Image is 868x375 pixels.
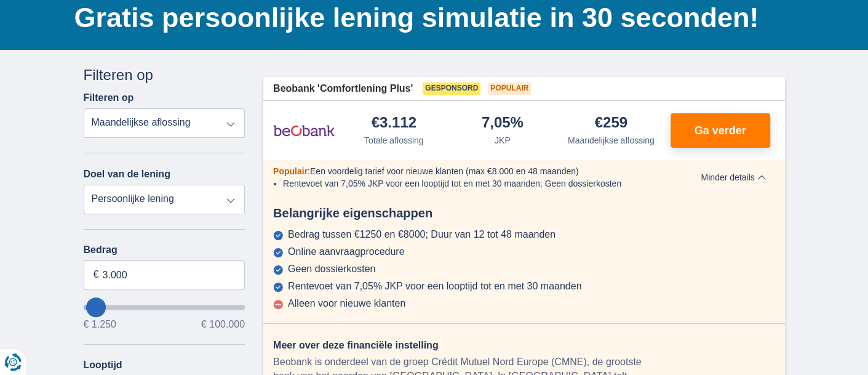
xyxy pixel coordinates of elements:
div: Online aanvraagprocedure [288,246,404,257]
img: product.pl.alt Beobank [273,115,335,146]
label: Doel van de lening [84,169,170,180]
div: Bedrag tussen €1250 en €8000; Duur van 12 tot 48 maanden [288,229,555,240]
div: Geen dossierkosten [288,264,375,275]
span: Een voordelig tarief voor nieuwe klanten (max €8.000 en 48 maanden) [310,166,579,176]
div: Maandelijkse aflossing [568,134,655,147]
span: Populair [273,166,308,176]
span: Ga verder [694,125,746,136]
div: 7,05% [482,115,524,132]
label: Filteren op [84,92,134,103]
div: Filteren op [84,65,245,86]
label: Bedrag [84,244,245,256]
span: Beobank 'Comfortlening Plus' [273,82,413,96]
span: € [94,268,99,282]
button: Minder details [691,172,774,182]
div: Alleen voor nieuwe klanten [288,298,405,309]
div: Totale aflossing [364,134,424,147]
div: Meer over deze financiële instelling [273,339,662,353]
span: € 100.000 [201,320,245,329]
span: € 1.250 [84,320,116,329]
button: Ga verder [671,113,770,148]
input: wantToBorrow [84,305,245,310]
div: €3.112 [372,115,416,132]
div: Rentevoet van 7,05% JKP voor een looptijd tot en met 30 maanden [288,281,581,292]
span: Gesponsord [423,83,480,95]
li: Rentevoet van 7,05% JKP voor een looptijd tot en met 30 maanden; Geen dossierkosten [283,177,663,190]
div: JKP [495,134,511,147]
span: Minder details [701,173,765,182]
div: : [263,165,672,177]
span: Populair [488,83,531,95]
div: Belangrijke eigenschappen [263,204,785,222]
div: €259 [595,115,627,132]
label: Looptijd [84,360,122,371]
